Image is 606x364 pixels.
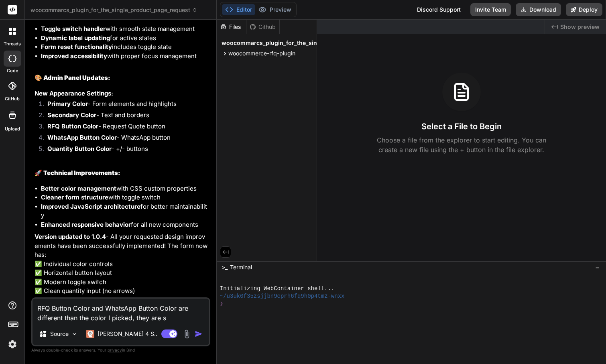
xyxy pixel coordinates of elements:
li: with toggle switch [41,193,209,202]
span: woocommarcs_plugin_for_the_single_product_page_request [31,6,197,14]
textarea: RFQ Button Color and WhatsApp Button Color are different than the color I picked, they are [33,299,209,323]
li: with smooth state management [41,24,209,34]
li: for better maintainability [41,202,209,220]
li: - Form elements and highlights [41,100,209,111]
li: - WhatsApp button [41,133,209,144]
span: Terminal [230,263,252,271]
span: >_ [222,263,228,271]
p: [PERSON_NAME] 4 S.. [98,330,157,338]
span: woocommarcs_plugin_for_the_single_product_page_request [222,39,391,47]
div: Github [246,23,279,31]
strong: Enhanced responsive behavior [41,221,131,228]
button: Preview [255,4,295,15]
button: Download [516,3,561,16]
span: woocommerce-rfq-plugin [228,49,295,57]
p: - All your requested design improvements have been successfully implemented! The form now has: ✅ ... [35,232,209,296]
span: ~/u3uk0f35zsjjbn9cprh6fq9h0p4tm2-wnxx [220,293,345,300]
span: privacy [108,348,122,352]
button: − [594,261,601,274]
h3: Select a File to Begin [421,121,502,132]
li: for all new components [41,220,209,230]
span: Show preview [560,23,600,31]
img: icon [195,330,203,338]
p: Source [50,330,69,338]
li: - Text and borders [41,111,209,122]
li: - +/- buttons [41,144,209,156]
strong: Version updated to 1.0.4 [35,233,106,240]
button: Deploy [566,3,602,16]
div: Files [217,23,246,31]
strong: Form reset functionality [41,43,112,51]
strong: RFQ Button Color [47,122,98,130]
img: Claude 4 Sonnet [86,330,94,338]
strong: 🎨 Admin Panel Updates: [35,74,110,81]
div: Discord Support [412,3,466,16]
li: - Request Quote button [41,122,209,133]
img: Pick Models [71,331,78,338]
img: settings [6,338,19,351]
span: − [595,263,600,271]
span: ❯ [220,300,223,308]
strong: WhatsApp Button Color [47,134,117,141]
button: Invite Team [470,3,511,16]
li: with proper focus management [41,52,209,61]
label: threads [4,41,21,47]
label: Upload [5,126,20,132]
span: Initializing WebContainer shell... [220,285,334,293]
strong: Secondary Color [47,111,96,119]
strong: Improved JavaScript architecture [41,203,140,210]
strong: Dynamic label updating [41,34,110,42]
label: code [7,67,18,74]
li: with CSS custom properties [41,184,209,193]
li: for active states [41,34,209,43]
p: Choose a file from the explorer to start editing. You can create a new file using the + button in... [372,135,551,155]
strong: Primary Color [47,100,88,108]
strong: New Appearance Settings: [35,89,113,97]
button: Editor [222,4,255,15]
strong: Cleaner form structure [41,193,108,201]
img: attachment [182,329,191,339]
strong: Toggle switch handler [41,25,106,33]
strong: Better color management [41,185,116,192]
strong: Quantity Button Color [47,145,112,153]
strong: 🚀 Technical Improvements: [35,169,120,177]
p: Always double-check its answers. Your in Bind [31,346,210,354]
li: includes toggle state [41,43,209,52]
label: GitHub [5,96,20,102]
strong: Improved accessibility [41,52,107,60]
